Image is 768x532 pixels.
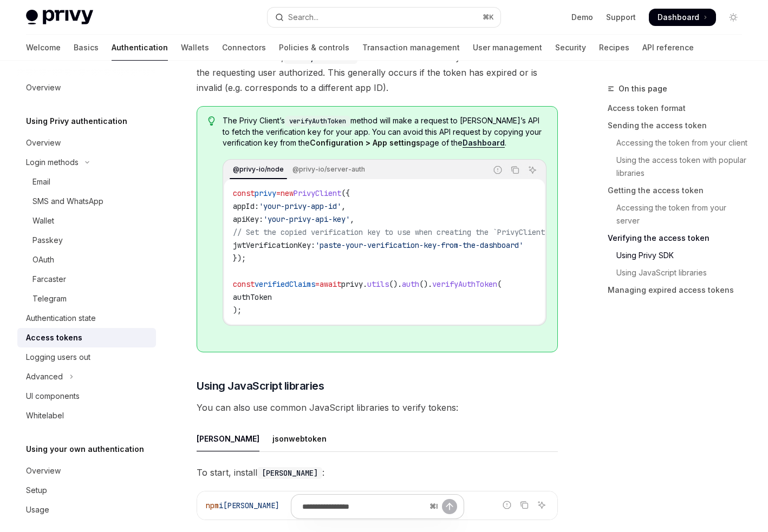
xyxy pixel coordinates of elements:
[259,201,341,211] span: 'your-privy-app-id'
[197,426,259,451] div: [PERSON_NAME]
[276,188,281,198] span: =
[17,250,156,270] a: OAuth
[606,12,636,23] a: Support
[302,495,425,518] input: Ask a question...
[233,279,255,289] span: const
[508,163,522,177] button: Copy the contents from the code block
[17,231,156,250] a: Passkey
[341,279,363,289] span: privy
[17,78,156,97] a: Overview
[26,35,61,61] a: Welcome
[233,253,246,263] span: });
[223,115,546,148] span: The Privy Client’s method will make a request to [PERSON_NAME]’s API to fetch the verification ke...
[17,347,156,367] a: Logging users out
[649,9,716,26] a: Dashboard
[17,481,156,500] a: Setup
[463,138,505,147] strong: Dashboard
[402,279,419,289] span: auth
[32,214,54,227] div: Wallet
[26,331,82,344] div: Access tokens
[74,35,99,61] a: Basics
[350,214,354,224] span: ,
[197,50,558,95] span: If the token is invalid, will throw an error and you should consider the requesting user authoriz...
[197,400,558,415] span: You can also use common JavaScript libraries to verify tokens:
[17,386,156,406] a: UI components
[341,188,350,198] span: ({
[26,484,47,497] div: Setup
[26,156,79,169] div: Login methods
[619,82,667,95] span: On this page
[26,10,93,25] img: light logo
[432,279,497,289] span: verifyAuthToken
[233,201,259,211] span: appId:
[362,35,460,61] a: Transaction management
[608,281,751,299] a: Managing expired access tokens
[17,192,156,211] a: SMS and WhatsApp
[483,13,494,22] span: ⌘ K
[233,227,549,237] span: // Set the copied verification key to use when creating the `PrivyClient`
[268,8,500,27] button: Open search
[26,115,127,128] h5: Using Privy authentication
[17,153,156,172] button: Toggle Login methods section
[320,279,341,289] span: await
[608,247,751,264] a: Using Privy SDK
[26,81,61,94] div: Overview
[284,52,357,64] code: verifyAuthToken
[197,465,558,480] span: To start, install :
[310,138,420,147] strong: Configuration > App settings
[608,152,751,182] a: Using the access token with popular libraries
[725,9,742,26] button: Toggle dark mode
[17,270,156,289] a: Farcaster
[32,234,63,247] div: Passkey
[608,264,751,281] a: Using JavaScript libraries
[26,136,61,149] div: Overview
[289,163,368,176] div: @privy-io/server-auth
[32,273,66,286] div: Farcaster
[233,214,263,224] span: apiKey:
[112,35,168,61] a: Authentication
[222,35,266,61] a: Connectors
[363,279,367,289] span: .
[17,500,156,520] a: Usage
[233,188,255,198] span: const
[491,163,505,177] button: Report incorrect code
[208,116,216,126] svg: Tip
[263,214,350,224] span: 'your-privy-api-key'
[26,503,49,516] div: Usage
[32,195,103,208] div: SMS and WhatsApp
[341,201,346,211] span: ,
[599,35,629,61] a: Recipes
[17,328,156,347] a: Access tokens
[608,100,751,117] a: Access token format
[197,378,324,393] span: Using JavaScript libraries
[181,35,209,61] a: Wallets
[315,279,320,289] span: =
[315,240,523,250] span: 'paste-your-verification-key-from-the-dashboard'
[26,409,64,422] div: Whitelabel
[255,188,276,198] span: privy
[32,175,50,188] div: Email
[555,35,586,61] a: Security
[571,12,593,23] a: Demo
[642,35,694,61] a: API reference
[608,229,751,247] a: Verifying the access token
[17,308,156,328] a: Authentication state
[32,292,67,305] div: Telegram
[608,182,751,199] a: Getting the access token
[17,406,156,425] a: Whitelabel
[442,499,457,514] button: Send message
[502,52,516,63] strong: not
[419,279,432,289] span: ().
[26,370,63,383] div: Advanced
[26,443,144,456] h5: Using your own authentication
[497,279,502,289] span: (
[525,163,539,177] button: Ask AI
[279,35,349,61] a: Policies & controls
[17,172,156,192] a: Email
[230,163,287,176] div: @privy-io/node
[285,116,350,127] code: verifyAuthToken
[257,467,322,479] code: [PERSON_NAME]
[17,367,156,386] button: Toggle Advanced section
[367,279,389,289] span: utils
[463,138,505,148] a: Dashboard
